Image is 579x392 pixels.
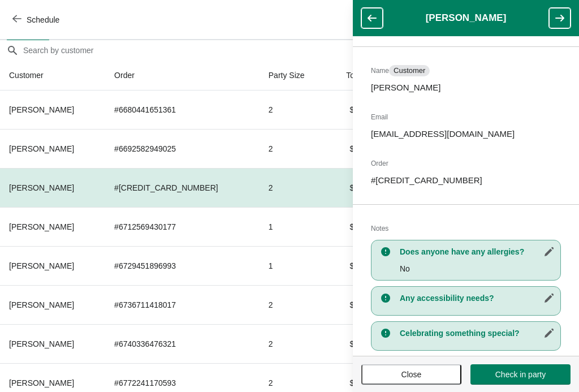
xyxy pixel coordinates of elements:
[260,168,328,207] td: 2
[328,168,372,207] td: $30
[260,91,328,129] td: 2
[328,285,372,324] td: $30
[260,207,328,246] td: 1
[371,223,561,234] h2: Notes
[105,129,260,168] td: # 6692582949025
[328,129,372,168] td: $30
[260,129,328,168] td: 2
[260,61,328,91] th: Party Size
[260,285,328,324] td: 2
[400,246,555,257] h3: Does anyone have any allergies?
[9,183,74,192] span: [PERSON_NAME]
[328,61,372,91] th: Total
[371,158,561,169] h2: Order
[9,300,74,309] span: [PERSON_NAME]
[105,324,260,363] td: # 6740336476321
[371,111,561,123] h2: Email
[260,324,328,363] td: 2
[105,91,260,129] td: # 6680441651361
[105,285,260,324] td: # 6736711418017
[260,246,328,285] td: 1
[9,261,74,270] span: [PERSON_NAME]
[9,105,74,114] span: [PERSON_NAME]
[400,328,555,339] h3: Celebrating something special?
[371,128,561,140] p: [EMAIL_ADDRESS][DOMAIN_NAME]
[495,370,546,379] span: Check in party
[9,339,74,348] span: [PERSON_NAME]
[328,246,372,285] td: $15
[394,66,425,75] span: Customer
[371,65,561,76] h2: Name
[400,263,555,274] p: No
[328,324,372,363] td: $27
[105,207,260,246] td: # 6712569430177
[328,207,372,246] td: $30
[105,168,260,207] td: # [CREDIT_CARD_NUMBER]
[383,12,549,24] h1: [PERSON_NAME]
[27,15,59,24] span: Schedule
[105,61,260,91] th: Order
[361,364,461,385] button: Close
[6,10,68,30] button: Schedule
[371,82,561,93] p: [PERSON_NAME]
[371,175,561,186] p: # [CREDIT_CARD_NUMBER]
[9,222,74,231] span: [PERSON_NAME]
[9,144,74,153] span: [PERSON_NAME]
[105,246,260,285] td: # 6729451896993
[470,364,571,385] button: Check in party
[23,40,579,61] input: Search by customer
[328,91,372,129] td: $30
[9,378,74,387] span: [PERSON_NAME]
[400,292,555,304] h3: Any accessibility needs?
[401,370,422,379] span: Close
